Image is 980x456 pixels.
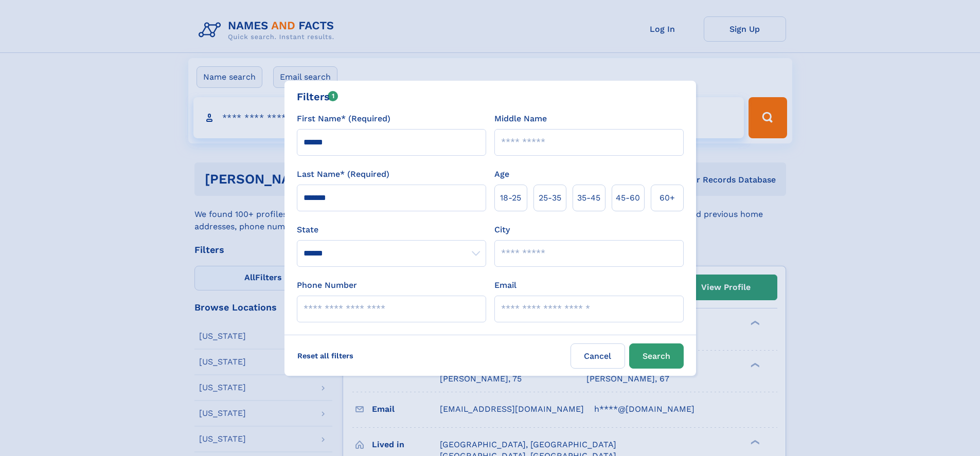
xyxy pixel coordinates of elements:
label: Reset all filters [291,343,360,368]
span: 25‑35 [539,192,561,204]
label: First Name* (Required) [297,113,390,125]
label: State [297,224,486,236]
span: 35‑45 [577,192,600,204]
span: 45‑60 [616,192,640,204]
label: Cancel [571,343,625,369]
label: City [494,224,510,236]
label: Email [494,279,516,291]
label: Last Name* (Required) [297,168,389,180]
label: Age [494,168,509,180]
label: Phone Number [297,279,357,291]
button: Search [629,343,684,369]
label: Middle Name [494,113,547,125]
span: 18‑25 [500,192,521,204]
div: Filters [297,89,338,104]
span: 60+ [660,192,675,204]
